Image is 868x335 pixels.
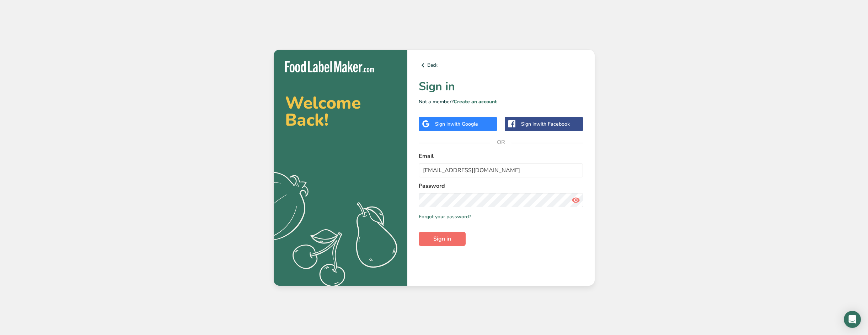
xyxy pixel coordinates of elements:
[419,213,471,220] a: Forgot your password?
[435,120,478,128] div: Sign in
[419,182,583,190] label: Password
[419,78,583,95] h1: Sign in
[285,94,396,128] h2: Welcome Back!
[454,98,497,105] a: Create an account
[536,121,570,127] span: with Facebook
[433,235,451,243] span: Sign in
[419,163,583,177] input: Enter Your Email
[844,311,861,328] div: Open Intercom Messenger
[450,121,478,127] span: with Google
[419,61,583,70] a: Back
[285,61,374,73] img: Food Label Maker
[419,232,466,246] button: Sign in
[490,132,511,153] span: OR
[419,152,583,160] label: Email
[419,98,583,105] p: Not a member?
[521,120,570,128] div: Sign in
